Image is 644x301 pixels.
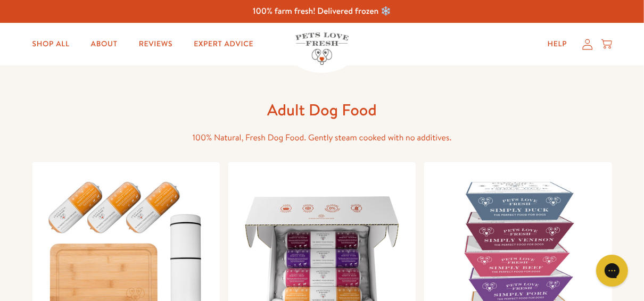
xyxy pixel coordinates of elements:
[152,99,492,120] h1: Adult Dog Food
[295,32,349,65] img: Pets Love Fresh
[82,34,126,55] a: About
[539,34,576,55] a: Help
[185,34,262,55] a: Expert Advice
[192,132,451,144] span: 100% Natural, Fresh Dog Food. Gently steam cooked with no additives.
[24,34,78,55] a: Shop All
[591,251,633,290] iframe: Gorgias live chat messenger
[130,34,181,55] a: Reviews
